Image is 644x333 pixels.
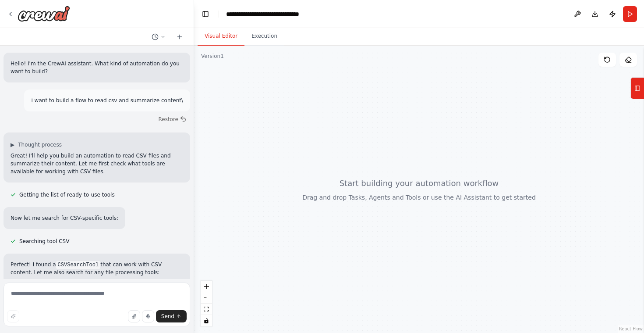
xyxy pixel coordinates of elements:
[173,32,187,42] button: Start a new chat
[226,10,299,18] nav: breadcrumb
[11,141,62,148] button: ▶Thought process
[199,8,212,20] button: Hide left sidebar
[244,27,284,46] button: Execution
[19,238,69,245] span: Searching tool CSV
[201,315,212,326] button: toggle interactivity
[155,113,190,125] button: Restore
[18,6,70,21] img: Logo
[11,214,118,222] p: Now let me search for CSV-specific tools:
[31,97,183,104] p: i want to build a flow to read csv and summarize content\
[11,141,14,148] span: ▶
[619,326,643,331] a: React Flow attribution
[7,310,19,322] button: Improve this prompt
[201,304,212,315] button: fit view
[11,261,183,276] p: Perfect! I found a that can work with CSV content. Let me also search for any file processing tools:
[18,141,62,148] span: Thought process
[156,310,187,322] button: Send
[11,152,183,175] p: Great! I'll help you build an automation to read CSV files and summarize their content. Let me fi...
[201,53,224,60] div: Version 1
[19,191,115,198] span: Getting the list of ready-to-use tools
[142,310,154,322] button: Click to speak your automation idea
[11,60,183,75] p: Hello! I'm the CrewAI assistant. What kind of automation do you want to build?
[201,281,212,292] button: zoom in
[201,281,212,326] div: React Flow controls
[201,292,212,304] button: zoom out
[128,310,140,322] button: Upload files
[56,261,101,269] code: CSVSearchTool
[198,27,244,46] button: Visual Editor
[161,313,174,320] span: Send
[148,32,169,42] button: Switch to previous chat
